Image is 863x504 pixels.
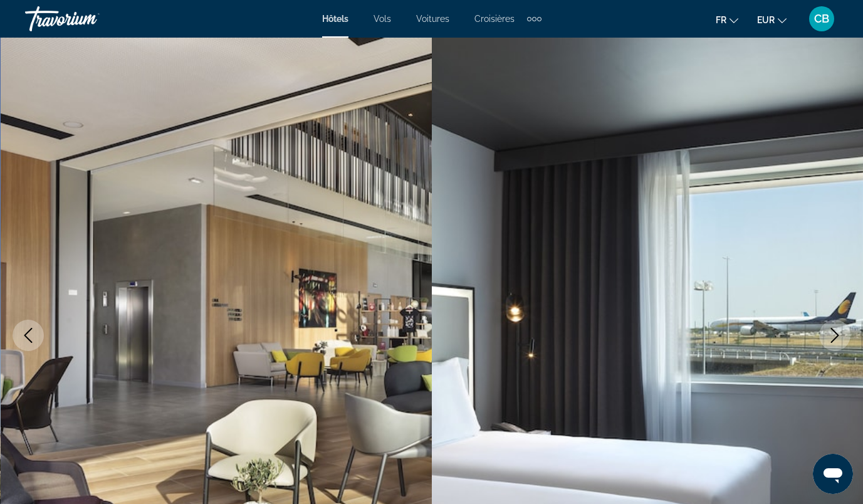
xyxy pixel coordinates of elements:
[814,13,829,25] span: CB
[374,14,391,24] a: Vols
[13,320,44,351] button: Previous image
[757,11,787,29] button: Change currency
[813,454,853,494] iframe: Button to launch messaging window
[716,11,738,29] button: Change language
[805,6,838,32] button: User Menu
[25,3,150,35] a: Travorium
[757,15,775,25] span: EUR
[819,320,850,351] button: Next image
[416,14,449,24] a: Voitures
[716,15,726,25] span: fr
[322,14,348,24] a: Hôtels
[474,14,515,24] a: Croisières
[527,9,541,29] button: Extra navigation items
